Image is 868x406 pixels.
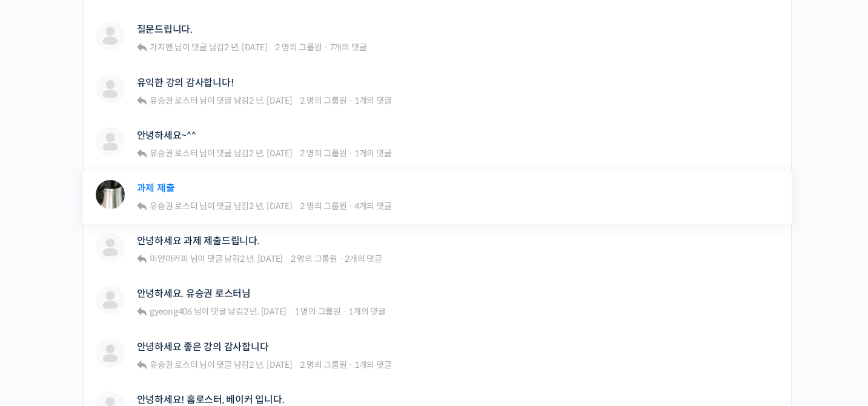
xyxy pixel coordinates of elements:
a: 2 년, [DATE] [249,148,292,159]
a: 2 년, [DATE] [249,95,292,106]
a: 안녕하세요 좋은 강의 감사합니다 [137,341,269,353]
span: 1개의 댓글 [354,359,392,370]
span: 님이 댓글 남김 [148,253,283,264]
span: 님이 댓글 남김 [148,42,267,53]
span: 1개의 댓글 [354,95,392,106]
span: 님이 댓글 남김 [148,359,292,370]
span: 유승권 로스터 [150,201,197,211]
span: 유승권 로스터 [150,95,197,106]
a: 2 년, [DATE] [244,306,287,317]
span: 2 명의 그룹원 [291,253,337,264]
span: 2 명의 그룹원 [300,95,346,106]
span: 2개의 댓글 [345,253,382,264]
a: 2 년, [DATE] [249,359,292,370]
a: gyeong406 [148,306,192,317]
span: · [323,42,328,53]
span: 4개의 댓글 [354,201,392,211]
a: 2 년, [DATE] [249,201,292,211]
span: 유승권 로스터 [150,148,197,159]
a: 안녕하세요! 홈로스터, 베이커 입니다. [137,394,285,405]
span: 1개의 댓글 [354,148,392,159]
span: 홈 [38,324,45,333]
span: 가지맨 [150,42,173,53]
span: · [339,253,343,264]
span: 님이 댓글 남김 [148,201,292,211]
span: 님이 댓글 남김 [148,306,287,317]
span: 님이 댓글 남김 [148,95,292,106]
span: 유승권 로스터 [150,359,197,370]
a: 안녕하세요 과제 제출드립니다. [137,235,260,247]
a: 가지맨 [148,42,173,53]
span: · [348,201,353,211]
span: · [348,95,353,106]
a: 과제 제출 [137,182,175,194]
span: 7개의 댓글 [330,42,367,53]
a: 유승권 로스터 [148,148,197,159]
span: · [348,359,353,370]
a: 유승권 로스터 [148,359,197,370]
span: · [343,306,347,317]
span: 2 명의 그룹원 [300,148,346,159]
span: 2 명의 그룹원 [275,42,322,53]
a: 질문드립니다. [137,24,193,35]
a: 안녕하세요~^^ [137,130,196,141]
span: 2 명의 그룹원 [300,359,346,370]
span: 설정 [187,324,202,333]
a: 유승권 로스터 [148,201,197,211]
a: 유익한 강의 감사합니다! [137,77,234,88]
a: 안녕하세요. 유승권 로스터님 [137,288,251,299]
span: 미얀마커피 [150,253,188,264]
a: 유승권 로스터 [148,95,197,106]
span: 1 명의 그룹원 [294,306,341,317]
a: 미얀마커피 [148,253,188,264]
span: 대화 [111,324,125,334]
span: 2 명의 그룹원 [300,201,346,211]
a: 2 년, [DATE] [240,253,283,264]
a: 설정 [156,305,233,336]
span: 1개의 댓글 [348,306,386,317]
a: 대화 [80,305,156,336]
span: gyeong406 [150,306,192,317]
span: · [348,148,353,159]
span: 님이 댓글 남김 [148,148,292,159]
a: 홈 [4,305,80,336]
a: 2 년, [DATE] [224,42,267,53]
